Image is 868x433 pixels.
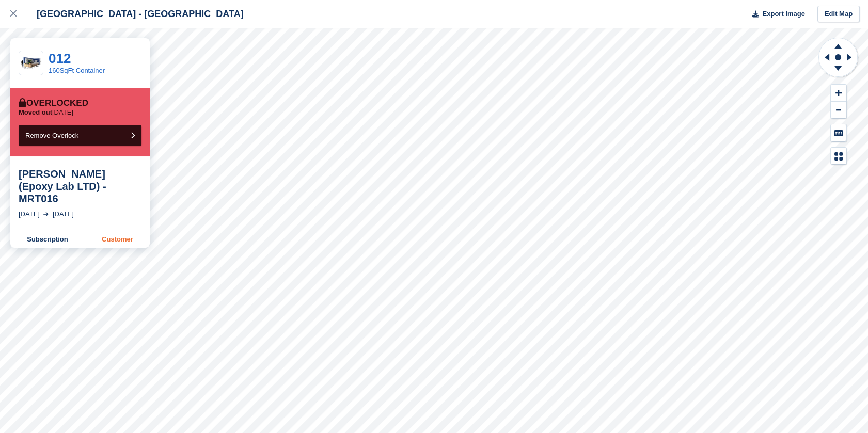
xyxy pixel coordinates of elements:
button: Zoom In [831,85,846,102]
button: Export Image [746,6,805,23]
div: [DATE] [19,209,40,219]
img: 20-ft-container.jpg [19,54,43,72]
a: Edit Map [817,6,860,23]
a: 012 [49,51,71,66]
span: Moved out [19,108,52,116]
span: Export Image [762,9,804,19]
button: Map Legend [831,148,846,165]
button: Remove Overlock [19,125,141,146]
button: Keyboard Shortcuts [831,124,846,141]
div: [GEOGRAPHIC_DATA] - [GEOGRAPHIC_DATA] [27,8,244,20]
a: 160SqFt Container [49,67,105,74]
a: Subscription [10,231,85,248]
div: [DATE] [53,209,74,219]
a: Customer [85,231,150,248]
div: Overlocked [19,98,88,108]
span: Remove Overlock [25,132,78,139]
div: [PERSON_NAME] (Epoxy Lab LTD) - MRT016 [19,168,141,205]
img: arrow-right-light-icn-cde0832a797a2874e46488d9cf13f60e5c3a73dbe684e267c42b8395dfbc2abf.svg [43,212,49,216]
p: [DATE] [19,108,73,117]
button: Zoom Out [831,102,846,119]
